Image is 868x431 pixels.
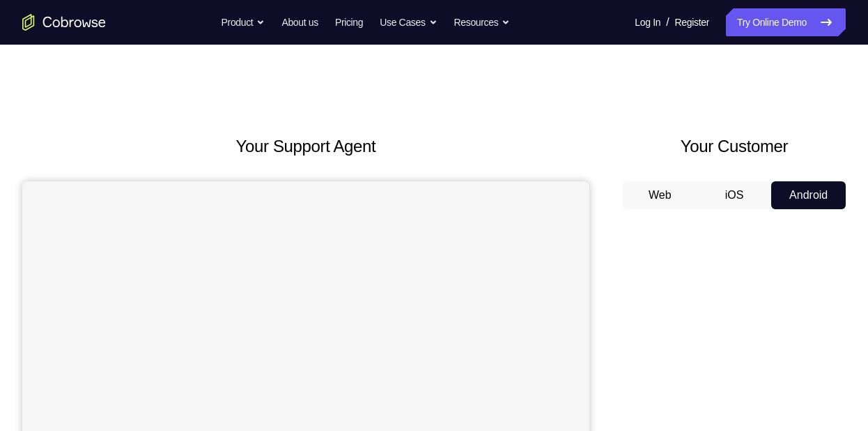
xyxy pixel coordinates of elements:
button: iOS [697,181,772,209]
h2: Your Support Agent [22,134,589,159]
button: Android [771,181,846,209]
button: Resources [454,8,511,36]
a: Try Online Demo [726,8,846,36]
a: Go to the home page [22,14,106,31]
a: Pricing [335,8,363,36]
button: Use Cases [380,8,437,36]
h2: Your Customer [623,134,846,159]
a: About us [281,8,318,36]
button: Web [623,181,697,209]
a: Register [675,8,709,36]
a: Log In [635,8,660,36]
button: Product [222,8,265,36]
span: / [666,14,669,31]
